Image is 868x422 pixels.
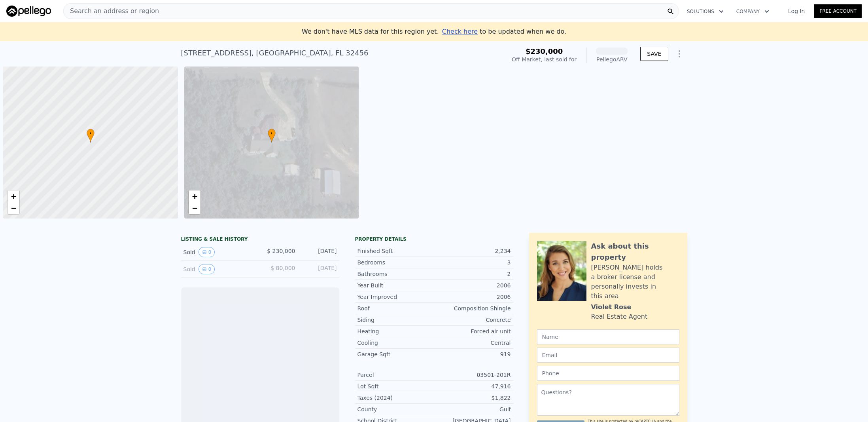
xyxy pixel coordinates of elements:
[183,264,254,274] div: Sold
[302,247,337,257] div: [DATE]
[434,405,511,413] div: Gulf
[681,4,730,19] button: Solutions
[357,327,434,335] div: Heating
[268,129,276,143] div: •
[357,394,434,402] div: Taxes (2024)
[442,27,566,36] div: to be updated when we do.
[434,259,511,266] div: 3
[434,382,511,390] div: 47,916
[512,55,577,63] div: Off Market, last sold for
[671,46,687,62] button: Show Options
[526,47,563,55] span: $230,000
[730,4,775,19] button: Company
[87,130,95,137] span: •
[357,270,434,278] div: Bathrooms
[357,247,434,255] div: Finished Sqft
[434,394,511,402] div: $1,822
[357,382,434,390] div: Lot Sqft
[355,236,513,242] div: Property details
[357,293,434,301] div: Year Improved
[357,304,434,312] div: Roof
[537,348,679,363] input: Email
[8,190,19,202] a: Zoom in
[268,130,276,137] span: •
[357,371,434,379] div: Parcel
[591,312,648,321] div: Real Estate Agent
[189,190,200,202] a: Zoom in
[591,302,632,312] div: Violet Rose
[434,339,511,347] div: Central
[596,55,628,63] div: Pellego ARV
[181,48,369,59] div: [STREET_ADDRESS] , [GEOGRAPHIC_DATA] , FL 32456
[591,263,679,301] div: [PERSON_NAME] holds a broker license and personally invests in this area
[537,366,679,381] input: Phone
[357,350,434,358] div: Garage Sqft
[183,247,254,257] div: Sold
[434,304,511,312] div: Composition Shingle
[199,247,215,257] button: View historical data
[434,247,511,255] div: 2,234
[181,236,339,244] div: LISTING & SALE HISTORY
[434,281,511,289] div: 2006
[87,129,95,143] div: •
[434,327,511,335] div: Forced air unit
[434,371,511,379] div: 03501-201R
[357,259,434,266] div: Bedrooms
[357,281,434,289] div: Year Built
[779,7,814,15] a: Log In
[434,316,511,324] div: Concrete
[434,350,511,358] div: 919
[302,264,337,274] div: [DATE]
[11,203,16,213] span: −
[11,191,16,201] span: +
[199,264,215,274] button: View historical data
[189,202,200,214] a: Zoom out
[64,6,159,16] span: Search an address or region
[6,6,51,17] img: Pellego
[302,27,566,36] div: We don't have MLS data for this region yet.
[591,241,679,263] div: Ask about this property
[357,339,434,347] div: Cooling
[814,4,862,18] a: Free Account
[192,203,197,213] span: −
[357,316,434,324] div: Siding
[267,248,295,254] span: $ 230,000
[8,202,19,214] a: Zoom out
[442,28,478,35] span: Check here
[270,265,295,271] span: $ 80,000
[357,405,434,413] div: County
[537,329,679,344] input: Name
[434,270,511,278] div: 2
[434,293,511,301] div: 2006
[192,191,197,201] span: +
[640,47,668,61] button: SAVE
